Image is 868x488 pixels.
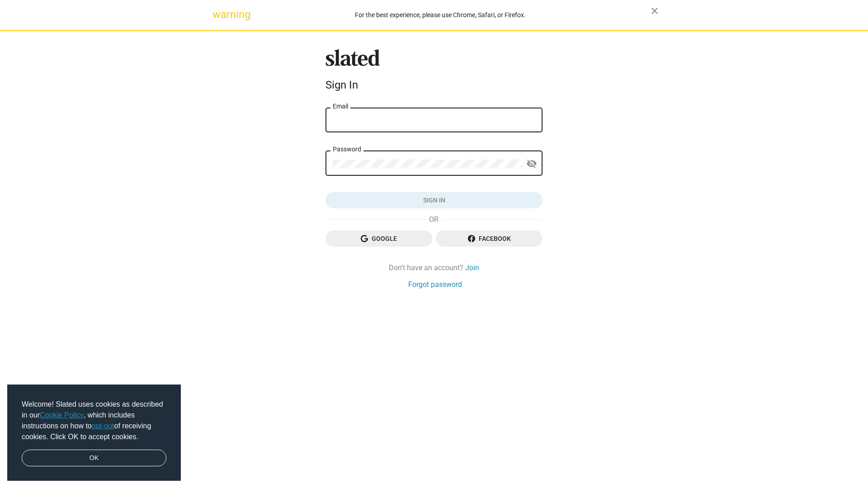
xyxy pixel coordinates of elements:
div: For the best experience, please use Chrome, Safari, or Firefox. [230,9,651,21]
a: Forgot password [408,280,462,289]
div: Sign In [325,79,542,91]
div: Don't have an account? [325,263,542,272]
a: dismiss cookie message [22,450,166,467]
span: Google [333,230,425,247]
mat-icon: close [649,5,660,16]
sl-branding: Sign In [325,49,542,95]
span: Facebook [443,230,535,247]
a: opt-out [92,422,114,430]
a: Cookie Policy [40,411,84,419]
button: Google [325,230,432,247]
button: Show password [523,155,541,173]
button: Facebook [436,230,542,247]
a: Join [465,263,479,272]
mat-icon: visibility_off [526,157,537,171]
mat-icon: warning [212,9,223,20]
div: cookieconsent [7,385,181,481]
span: Welcome! Slated uses cookies as described in our , which includes instructions on how to of recei... [22,399,166,442]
